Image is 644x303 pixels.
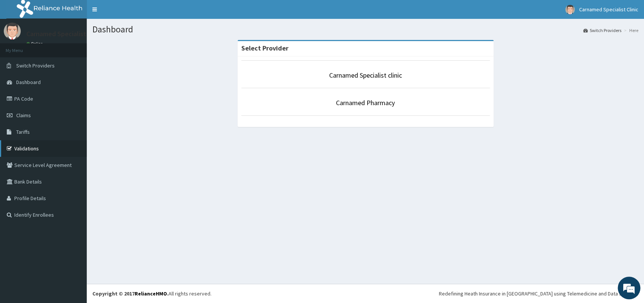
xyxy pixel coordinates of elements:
[579,6,638,13] span: Carnamed Specialist Clinic
[16,62,55,69] span: Switch Providers
[565,5,575,14] img: User Image
[26,31,104,37] p: Carnamed Specialist Clinic
[622,27,638,34] li: Here
[329,71,402,80] a: Carnamed Specialist clinic
[135,290,167,297] a: RelianceHMO
[92,290,169,297] strong: Copyright © 2017 .
[26,41,44,46] a: Online
[4,23,21,40] img: User Image
[583,27,621,34] a: Switch Providers
[336,98,395,107] a: Carnamed Pharmacy
[16,129,30,135] span: Tariffs
[16,79,41,86] span: Dashboard
[439,290,638,297] div: Redefining Heath Insurance in [GEOGRAPHIC_DATA] using Telemedicine and Data Science!
[87,284,644,303] footer: All rights reserved.
[16,112,31,119] span: Claims
[92,24,638,34] h1: Dashboard
[241,44,288,52] strong: Select Provider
